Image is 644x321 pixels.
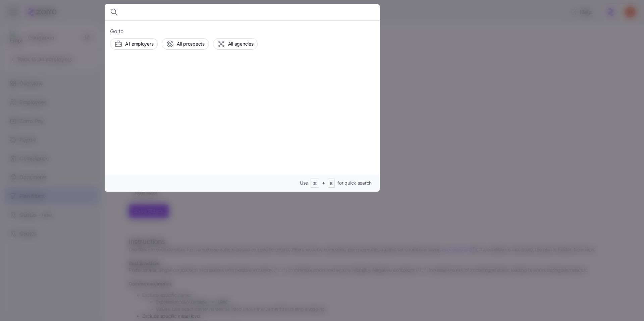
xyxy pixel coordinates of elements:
[313,181,317,187] span: ⌘
[322,180,325,186] span: +
[177,41,204,47] span: All prospects
[337,180,372,186] span: for quick search
[228,41,254,47] span: All agencies
[125,41,153,47] span: All employers
[162,38,209,50] button: All prospects
[110,27,374,36] span: Go to
[213,38,258,50] button: All agencies
[330,181,333,187] span: B
[110,38,158,50] button: All employers
[300,180,308,186] span: Use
